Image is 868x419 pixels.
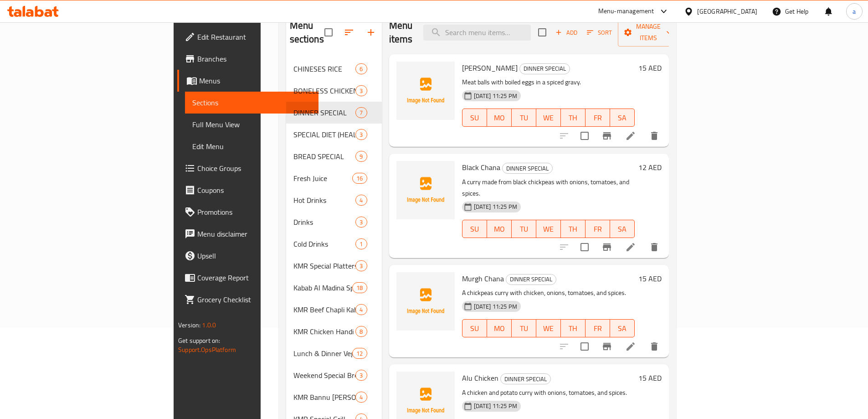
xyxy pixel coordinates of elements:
[536,109,561,127] button: WE
[625,341,636,352] a: Edit menu item
[589,322,606,335] span: FR
[177,70,318,92] a: Menus
[356,305,366,314] span: 4
[293,370,356,381] span: Weekend Special Breakfast
[491,322,508,335] span: MO
[286,124,382,145] div: SPECIAL DIET (HEALTHY)3
[589,222,606,236] span: FR
[625,21,672,44] span: Manage items
[286,145,382,167] div: BREAD SPECIAL9
[487,109,512,127] button: MO
[192,119,311,130] span: Full Menu View
[178,335,220,347] span: Get support on:
[355,370,367,381] div: items
[540,111,557,124] span: WE
[585,26,614,40] button: Sort
[575,126,594,145] span: Select to update
[614,222,631,236] span: SA
[293,195,356,206] span: Hot Drinks
[192,141,311,152] span: Edit Menu
[520,63,570,74] span: DINNER SPECIAL
[515,222,533,236] span: TU
[515,322,533,335] span: TU
[462,319,487,337] button: SU
[610,319,635,337] button: SA
[352,282,367,293] div: items
[515,111,533,124] span: TU
[286,255,382,277] div: KMR Special Platters3
[286,364,382,386] div: Weekend Special Breakfast3
[293,326,356,337] div: KMR Chicken Handi
[565,111,582,124] span: TH
[356,65,366,73] span: 6
[338,21,360,43] span: Sort sections
[356,240,366,248] span: 1
[293,304,356,315] span: KMR Beef Chapli Kabab Special
[565,222,582,236] span: TH
[610,109,635,127] button: SA
[540,222,557,236] span: WE
[389,19,413,46] h2: Menu items
[462,61,518,75] span: [PERSON_NAME]
[185,114,318,135] a: Full Menu View
[596,336,618,357] button: Branch-specific-item
[512,319,536,337] button: TU
[552,26,581,40] span: Add item
[177,267,318,289] a: Coverage Report
[293,85,356,96] span: BONELESS CHICKEN SPECIAL
[533,23,552,42] span: Select section
[356,218,366,227] span: 3
[536,220,561,238] button: WE
[177,201,318,223] a: Promotions
[596,236,618,258] button: Branch-specific-item
[293,348,353,359] div: Lunch & Dinner Vegetables
[598,6,654,17] div: Menu-management
[286,167,382,189] div: Fresh Juice16
[614,322,631,335] span: SA
[561,319,586,337] button: TH
[197,163,311,174] span: Choice Groups
[177,26,318,48] a: Edit Restaurant
[638,161,662,174] h6: 12 AED
[356,109,366,117] span: 7
[596,125,618,147] button: Branch-specific-item
[293,260,356,271] span: KMR Special Platters
[540,322,557,335] span: WE
[614,111,631,124] span: SA
[293,107,356,118] span: DINNER SPECIAL
[554,27,579,38] span: Add
[286,80,382,102] div: BONELESS CHICKEN SPECIAL3
[293,151,356,162] span: BREAD SPECIAL
[177,179,318,201] a: Coupons
[853,6,856,16] span: a
[293,238,356,249] span: Cold Drinks
[500,373,551,384] div: DINNER SPECIAL
[177,245,318,267] a: Upsell
[586,220,610,238] button: FR
[286,189,382,211] div: Hot Drinks4
[487,220,512,238] button: MO
[202,319,216,331] span: 1.0.0
[589,111,606,124] span: FR
[355,107,367,118] div: items
[360,21,382,43] button: Add section
[625,242,636,253] a: Edit menu item
[561,220,586,238] button: TH
[355,260,367,271] div: items
[286,58,382,80] div: CHINESES RICE6
[512,109,536,127] button: TU
[356,152,366,161] span: 9
[177,157,318,179] a: Choice Groups
[512,220,536,238] button: TU
[197,294,311,305] span: Grocery Checklist
[185,92,318,114] a: Sections
[286,233,382,255] div: Cold Drinks1
[197,228,311,239] span: Menu disclaimer
[286,386,382,408] div: KMR Bannu [PERSON_NAME]4
[356,327,366,336] span: 8
[192,97,311,108] span: Sections
[293,63,356,74] div: CHINESES RICE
